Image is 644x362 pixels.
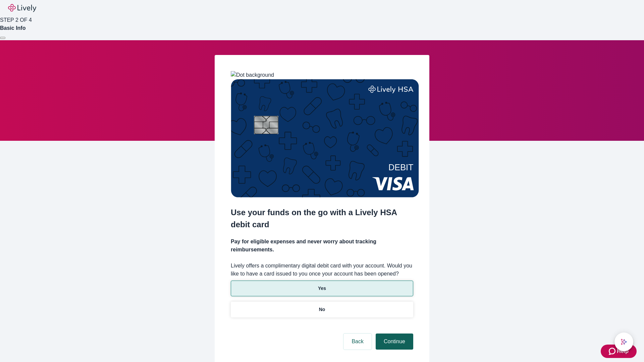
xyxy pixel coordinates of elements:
p: No [319,306,325,313]
button: Continue [376,334,413,350]
img: Lively [8,4,36,12]
svg: Lively AI Assistant [621,339,627,345]
svg: Zendesk support icon [609,347,617,355]
button: Yes [231,281,413,296]
label: Lively offers a complimentary digital debit card with your account. Would you like to have a card... [231,262,413,278]
h2: Use your funds on the go with a Lively HSA debit card [231,206,413,231]
h4: Pay for eligible expenses and never worry about tracking reimbursements. [231,238,413,254]
p: Yes [318,285,326,292]
img: Debit card [231,79,419,197]
img: Dot background [231,71,274,79]
span: Help [617,347,629,355]
button: Zendesk support iconHelp [601,345,637,358]
button: chat [614,333,633,351]
button: Back [343,334,372,350]
button: No [231,302,413,317]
